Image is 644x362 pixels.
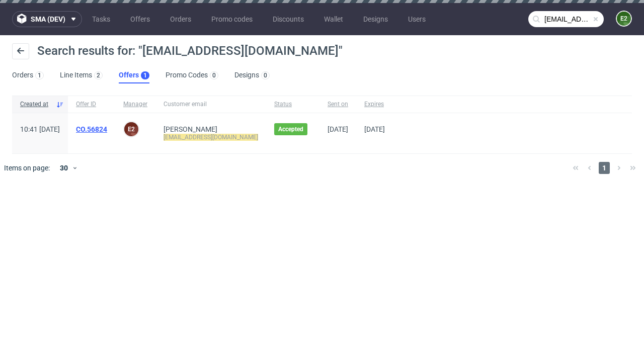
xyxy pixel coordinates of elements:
div: 1 [38,72,41,79]
a: Orders [164,11,197,27]
a: Promo Codes0 [166,67,218,83]
span: Manager [123,100,147,109]
div: 30 [54,161,72,175]
div: 0 [264,72,267,79]
span: Offer ID [76,100,107,109]
span: Items on page: [4,163,50,173]
a: Offers1 [119,67,149,83]
span: sma (dev) [31,16,65,23]
span: Status [274,100,311,109]
a: Discounts [267,11,310,27]
button: sma (dev) [12,11,82,27]
a: Wallet [318,11,349,27]
span: 1 [599,162,610,174]
a: Offers [124,11,156,27]
mark: [EMAIL_ADDRESS][DOMAIN_NAME] [164,134,258,141]
span: Expires [364,100,385,109]
a: Users [402,11,432,27]
div: 1 [143,72,147,79]
a: Designs0 [234,67,270,83]
div: 2 [97,72,100,79]
a: Promo codes [205,11,259,27]
span: Search results for: "[EMAIL_ADDRESS][DOMAIN_NAME]" [37,44,343,58]
a: [PERSON_NAME] [164,125,217,133]
span: [DATE] [364,125,385,133]
span: Sent on [328,100,348,109]
a: CO.56824 [76,125,107,133]
span: Customer email [164,100,258,109]
figcaption: e2 [617,12,631,26]
div: 0 [212,72,216,79]
a: Orders1 [12,67,44,83]
span: 10:41 [DATE] [20,125,60,133]
a: Designs [357,11,394,27]
span: Accepted [278,125,303,133]
span: [DATE] [328,125,348,133]
figcaption: e2 [124,122,138,136]
span: Created at [20,100,52,109]
a: Line Items2 [60,67,103,83]
a: Tasks [86,11,116,27]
